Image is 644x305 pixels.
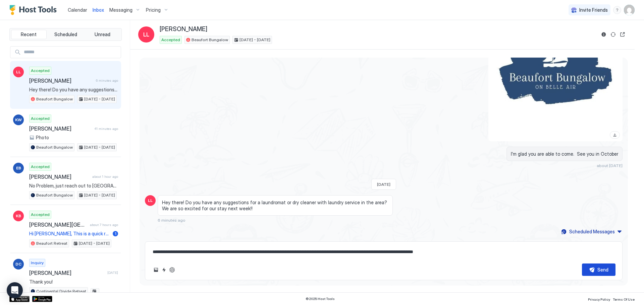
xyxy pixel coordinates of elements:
button: Quick reply [160,266,168,274]
span: Beaufort Bungalow [36,96,73,102]
span: Accepted [31,164,50,170]
a: Host Tools Logo [9,5,60,15]
span: Accepted [31,68,50,74]
span: 41 minutes ago [94,127,118,131]
span: [PERSON_NAME] [29,270,105,276]
span: Privacy Policy [588,297,610,301]
div: Open Intercom Messenger [7,282,23,298]
div: tab-group [9,28,122,41]
span: Beaufort Bungalow [192,37,228,43]
span: [PERSON_NAME] [29,125,92,132]
span: © 2025 Host Tools [306,297,335,301]
span: LL [148,198,153,204]
span: [PERSON_NAME] [160,25,207,33]
span: about [DATE] [597,163,623,168]
span: EB [16,165,21,171]
span: 6 minutes ago [158,218,185,223]
span: 6 minutes ago [96,78,118,83]
span: Hi [PERSON_NAME], This is a quick reminder for your arrival at the [GEOGRAPHIC_DATA] [DATE], [DAT... [29,231,110,237]
button: Upload image [152,266,160,274]
span: No Problem, just reach out to [GEOGRAPHIC_DATA] and I will approve your cancellation [29,183,118,189]
span: Accepted [31,116,50,122]
span: Invite Friends [579,7,608,13]
span: Recent [21,31,37,37]
span: Terms Of Use [613,297,635,301]
a: App Store [9,296,30,302]
span: [PERSON_NAME] [29,173,90,180]
span: [DATE] - [DATE] [239,37,270,43]
a: Inbox [93,6,104,13]
span: Pricing [146,7,161,13]
span: about 1 hour ago [92,174,118,179]
span: KW [15,117,22,123]
button: Scheduled Messages [560,227,623,236]
span: [DATE] [377,182,390,187]
span: [DATE] - [DATE] [79,240,110,246]
a: Privacy Policy [588,295,610,302]
span: [PERSON_NAME][GEOGRAPHIC_DATA] [29,221,87,228]
div: Send [597,266,608,273]
span: I'm glad you are able to come. See you in October [511,151,618,157]
span: Hey there! Do you have any suggestions for a laundromat or dry cleaner with laundry service in th... [162,200,388,211]
a: Terms Of Use [613,295,635,302]
span: Accepted [161,37,180,43]
span: Accepted [31,212,50,218]
span: Calendar [68,7,87,13]
span: Messaging [109,7,132,13]
span: [DATE] - [DATE] [84,96,115,102]
span: KB [16,213,21,219]
span: DC [15,261,21,267]
div: menu [613,6,621,14]
span: Inquiry [31,260,44,266]
button: ChatGPT Auto Reply [168,266,176,274]
span: [DATE] [107,271,118,275]
span: Photo [36,135,49,141]
a: Google Play Store [32,296,52,302]
button: Unread [85,30,120,39]
div: View image [488,7,623,141]
span: Beaufort Retreat [36,240,67,246]
span: Thank you! [29,279,118,285]
button: Recent [11,30,47,39]
div: Scheduled Messages [569,228,615,235]
div: User profile [624,5,635,15]
button: Reservation information [600,30,608,39]
button: Scheduled [48,30,84,39]
span: 1 [115,231,116,236]
span: Continental Divide Retreat [36,288,86,294]
a: Calendar [68,6,87,13]
button: Open reservation [619,30,627,39]
span: Beaufort Bungalow [36,144,73,150]
span: Unread [95,31,110,37]
span: Inbox [93,7,104,13]
span: Hey there! Do you have any suggestions for a laundromat or dry cleaner with laundry service in th... [29,87,118,93]
span: LL [16,69,21,75]
span: Scheduled [54,31,77,37]
span: about 7 hours ago [90,223,118,227]
span: LL [143,30,149,39]
input: Input Field [21,47,121,58]
a: Download [610,131,620,139]
span: Beaufort Bungalow [36,192,73,198]
span: [DATE] - [DATE] [84,192,115,198]
span: [PERSON_NAME] [29,77,93,84]
span: [DATE] - [DATE] [84,144,115,150]
button: Send [582,263,615,276]
button: Sync reservation [609,30,617,39]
